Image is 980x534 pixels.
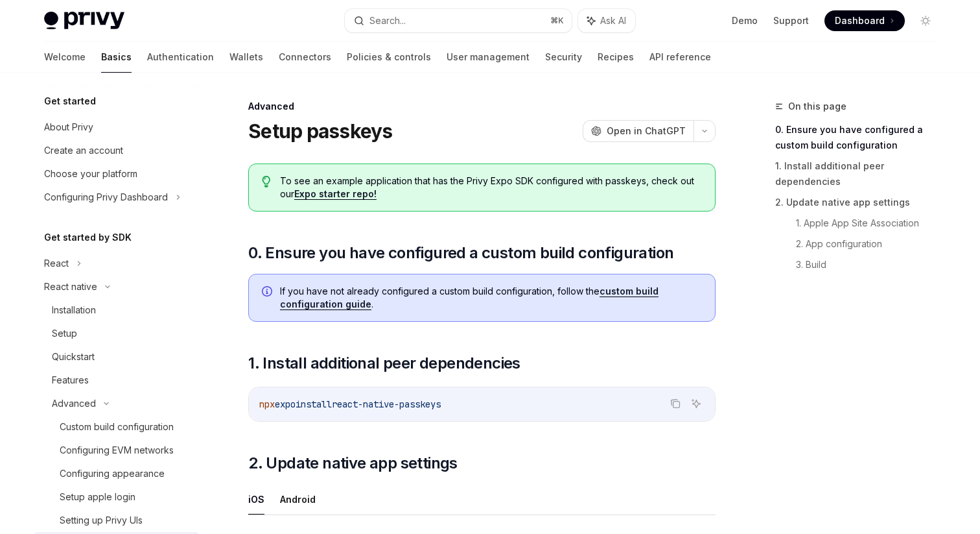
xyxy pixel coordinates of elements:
span: 0. Ensure you have configured a custom build configuration [248,243,673,263]
div: Create an account [44,143,123,158]
span: Open in ChatGPT [607,125,686,138]
button: Ask AI [578,9,635,32]
span: To see an example application that has the Privy Expo SDK configured with passkeys, check out our [280,175,702,200]
a: Authentication [147,42,214,73]
div: Installation [52,302,96,318]
a: Welcome [44,42,86,73]
span: react-native-passkeys [332,398,441,410]
a: Demo [732,14,758,27]
svg: Tip [262,176,271,188]
div: Configuring Privy Dashboard [44,189,168,205]
a: 3. Build [796,254,946,275]
a: Basics [101,42,132,73]
button: Copy the contents from the code block [667,395,684,412]
a: Policies & controls [347,42,431,73]
a: Wallets [229,42,263,73]
div: Setup apple login [60,489,135,505]
div: Choose your platform [44,166,137,182]
a: About Privy [34,115,200,139]
div: Advanced [52,396,96,411]
a: Choose your platform [34,162,200,186]
div: Configuring EVM networks [60,443,174,458]
div: Quickstart [52,349,95,365]
a: Connectors [279,42,331,73]
div: Setting up Privy UIs [60,513,143,528]
a: User management [447,42,530,73]
button: iOS [248,484,264,515]
a: Features [34,369,200,392]
a: Setting up Privy UIs [34,509,200,532]
div: React native [44,279,97,295]
div: Advanced [248,100,716,113]
span: npx [259,398,275,410]
a: Installation [34,298,200,322]
a: Support [773,14,809,27]
span: If you have not already configured a custom build configuration, follow the . [280,285,702,311]
button: Android [280,484,316,515]
span: 1. Install additional peer dependencies [248,353,520,374]
button: Toggle dark mode [915,10,936,31]
a: Setup apple login [34,485,200,509]
div: Features [52,372,89,388]
span: install [296,398,332,410]
div: Search... [369,13,406,29]
h5: Get started by SDK [44,230,132,245]
button: Search...⌘K [345,9,572,32]
a: 2. Update native app settings [775,192,946,213]
a: 2. App configuration [796,234,946,254]
a: Dashboard [824,10,905,31]
span: expo [275,398,296,410]
button: Open in ChatGPT [583,120,694,142]
a: Quickstart [34,345,200,369]
a: API reference [649,42,711,73]
a: Create an account [34,139,200,162]
span: Ask AI [600,14,626,27]
h1: Setup passkeys [248,119,393,143]
a: Expo starter repo! [294,188,377,200]
div: Custom build configuration [60,419,174,435]
span: Dashboard [835,14,885,27]
div: Setup [52,326,77,341]
span: 2. Update native app settings [248,453,458,474]
span: ⌘ K [550,16,564,26]
a: Custom build configuration [34,415,200,439]
span: On this page [788,99,846,114]
div: About Privy [44,119,93,135]
a: Security [545,42,582,73]
svg: Info [262,286,275,299]
a: 1. Install additional peer dependencies [775,156,946,192]
a: 0. Ensure you have configured a custom build configuration [775,119,946,156]
h5: Get started [44,93,96,109]
a: Recipes [598,42,634,73]
div: Configuring appearance [60,466,165,481]
div: React [44,256,69,271]
img: light logo [44,12,124,30]
a: Setup [34,322,200,345]
a: Configuring EVM networks [34,439,200,462]
a: 1. Apple App Site Association [796,213,946,234]
button: Ask AI [688,395,705,412]
a: Configuring appearance [34,462,200,485]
